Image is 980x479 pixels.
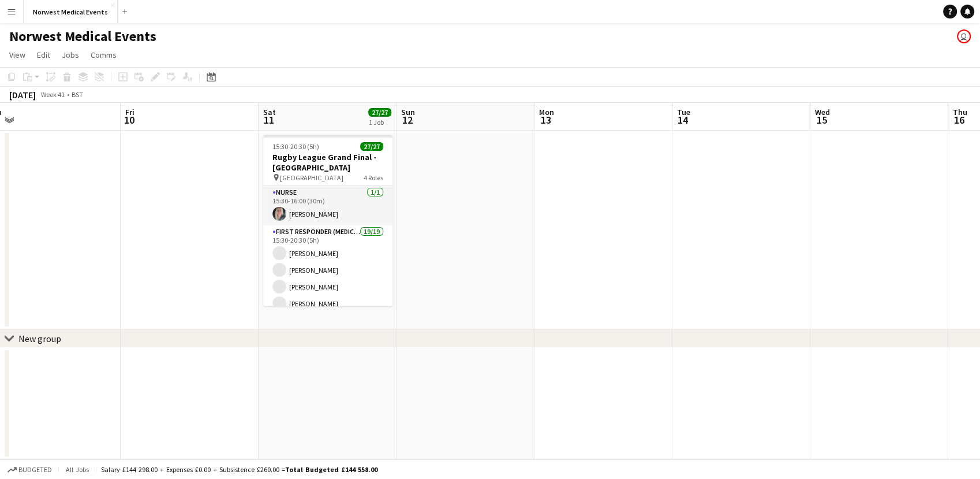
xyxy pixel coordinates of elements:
[101,465,377,474] div: Salary £144 298.00 + Expenses £0.00 + Subsistence £260.00 =
[9,89,36,101] div: [DATE]
[32,47,55,62] a: Edit
[18,333,61,344] div: New group
[38,90,67,99] span: Week 41
[91,50,117,60] span: Comms
[957,29,971,43] app-user-avatar: Rory Murphy
[86,47,121,62] a: Comms
[9,28,156,45] h1: Norwest Medical Events
[6,463,54,476] button: Budgeted
[72,90,83,99] div: BST
[57,47,84,62] a: Jobs
[63,465,91,474] span: All jobs
[37,50,50,60] span: Edit
[18,466,52,474] span: Budgeted
[24,1,118,23] button: Norwest Medical Events
[285,465,377,474] span: Total Budgeted £144 558.00
[62,50,79,60] span: Jobs
[9,50,25,60] span: View
[5,47,30,62] a: View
